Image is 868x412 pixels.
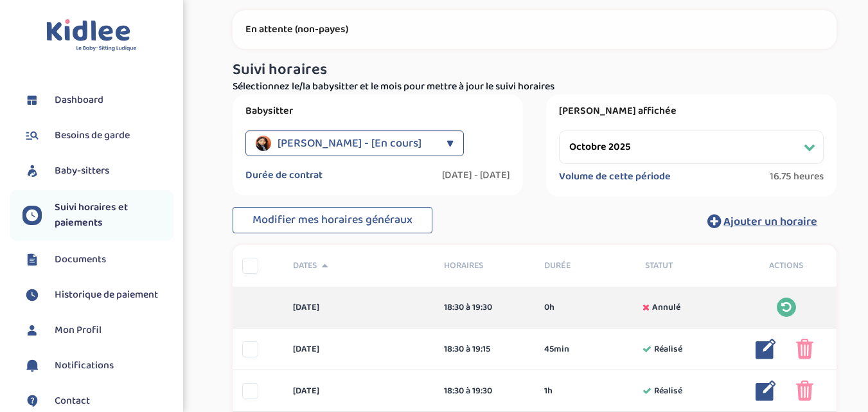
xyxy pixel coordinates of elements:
span: Notifications [55,358,114,373]
a: Contact [22,391,173,411]
div: [DATE] [283,343,434,356]
div: ▼ [447,130,454,156]
button: Ajouter un horaire [688,207,837,235]
img: modifier_bleu.png [756,381,776,401]
div: Dates [283,259,434,273]
span: 45min [544,343,569,356]
label: Volume de cette période [559,170,671,183]
span: Réalisé [654,384,682,398]
a: Baby-sitters [22,161,173,181]
a: Mon Profil [22,321,173,340]
div: 18:30 à 19:15 [444,343,526,356]
div: [DATE] [283,384,434,398]
span: Documents [55,252,106,267]
img: besoin.svg [22,126,42,145]
span: Réalisé [654,343,682,356]
img: modifier_bleu.png [756,339,776,359]
span: Dashboard [55,93,103,108]
button: Modifier mes horaires généraux [233,207,432,234]
a: Documents [22,250,173,269]
div: Durée [535,259,635,273]
div: [DATE] [283,301,434,314]
a: Notifications [22,356,173,375]
a: Historique de paiement [22,285,173,305]
p: Sélectionnez le/la babysitter et le mois pour mettre à jour le suivi horaires [233,79,837,94]
div: 18:30 à 19:30 [444,384,526,398]
span: Ajouter un horaire [723,213,817,231]
label: [DATE] - [DATE] [442,169,510,182]
span: Baby-sitters [55,163,109,179]
label: Babysitter [245,105,510,118]
span: [PERSON_NAME] - [En cours] [278,130,421,156]
div: 18:30 à 19:30 [444,301,526,314]
a: Suivi horaires et paiements [22,200,173,231]
a: Besoins de garde [22,126,173,145]
img: poubelle_rose.png [796,339,813,359]
img: profil.svg [22,321,42,340]
img: logo.svg [46,19,137,52]
img: documents.svg [22,250,42,269]
span: Suivi horaires et paiements [55,200,173,231]
span: Mon Profil [55,323,102,338]
img: avatar_shi-caroline.jpeg [256,136,271,151]
h3: Suivi horaires [233,62,837,78]
img: suivihoraire.svg [22,206,42,225]
span: 1h [544,384,553,398]
p: En attente (non-payes) [245,23,824,36]
img: contact.svg [22,391,42,411]
img: poubelle_rose.png [796,381,813,401]
a: Dashboard [22,91,173,110]
span: Contact [55,393,90,409]
span: Besoins de garde [55,128,130,143]
label: [PERSON_NAME] affichée [559,105,824,118]
span: Historique de paiement [55,287,158,303]
span: Horaires [444,259,526,273]
img: suivihoraire.svg [22,285,42,305]
div: Statut [635,259,736,273]
img: notification.svg [22,356,42,375]
label: Durée de contrat [245,169,323,182]
span: Modifier mes horaires généraux [252,211,412,229]
span: 16.75 heures [770,170,824,183]
div: Actions [736,259,837,273]
img: dashboard.svg [22,91,42,110]
span: Annulé [652,301,680,314]
span: 0h [544,301,554,314]
img: babysitters.svg [22,161,42,181]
